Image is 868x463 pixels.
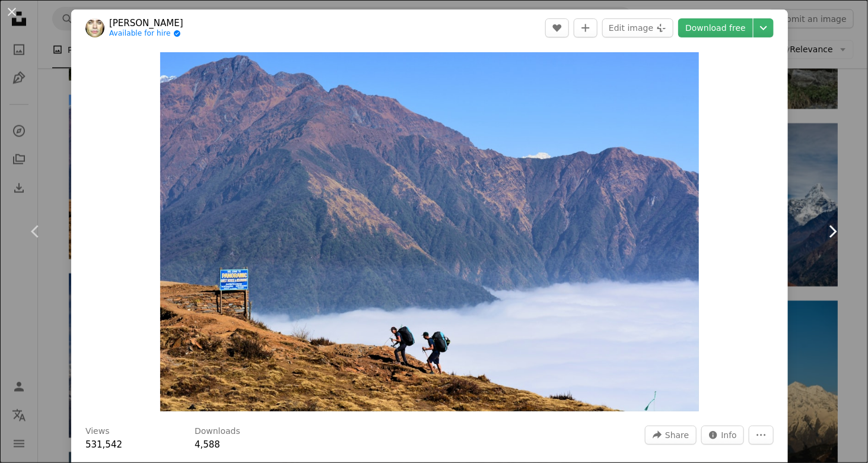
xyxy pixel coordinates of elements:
[602,18,673,37] button: Edit image
[574,18,597,37] button: Add to Collection
[109,29,183,39] a: Available for hire
[195,426,240,437] h3: Downloads
[545,18,569,37] button: Like
[160,52,699,411] button: Zoom in on this image
[645,426,696,445] button: Share this image
[195,439,220,450] span: 4,588
[721,426,737,444] span: Info
[665,426,689,444] span: Share
[85,18,104,37] img: Go to Laurentiu Morariu's profile
[749,426,774,445] button: More Actions
[753,18,774,37] button: Choose download size
[701,426,745,445] button: Stats about this image
[678,18,753,37] a: Download free
[85,439,122,450] span: 531,542
[109,17,183,29] a: [PERSON_NAME]
[160,52,699,411] img: two person walking near mountain
[797,175,868,288] a: Next
[85,426,110,437] h3: Views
